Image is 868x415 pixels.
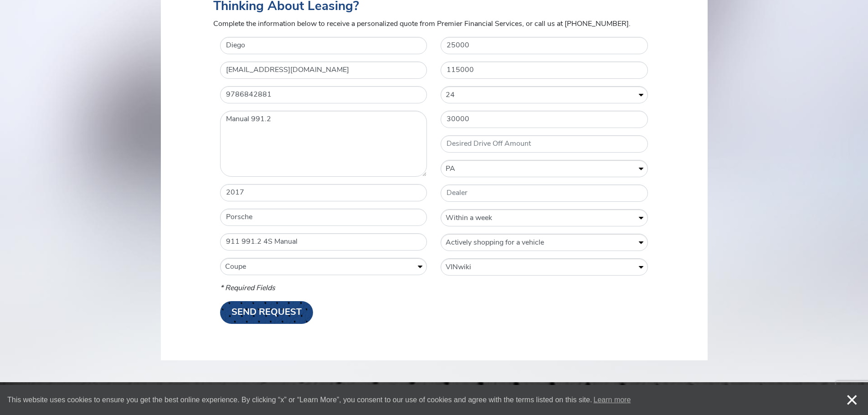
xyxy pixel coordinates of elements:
[441,135,648,153] input: Desired Drive Off Amount
[220,37,427,54] input: Name *
[213,37,655,331] form: Contact form
[220,301,313,324] input: Send Request
[220,86,427,103] input: Phone *
[441,184,648,202] input: Dealer
[213,19,655,30] p: Complete the information below to receive a personalized quote from Premier Financial Services, o...
[220,233,427,251] input: Vehicle Model *
[441,37,648,54] input: Vehicle Mileage
[220,184,427,201] input: Vehicle Year *
[441,61,648,79] input: Purchase Price *
[836,385,868,415] a: dismiss cookie message
[441,111,648,128] input: Down Payment *
[7,393,829,407] span: This website uses cookies to ensure you get the best online experience. By clicking “x” or “Learn...
[220,209,427,226] input: Vehicle Make *
[220,61,427,79] input: Email *
[220,285,275,292] i: * Required Fields
[592,393,632,407] a: learn more about cookies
